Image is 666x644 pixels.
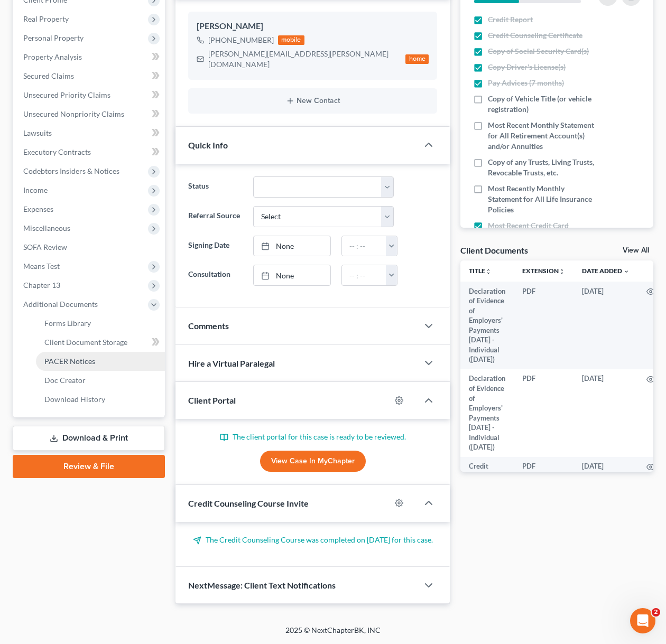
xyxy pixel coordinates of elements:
button: New Contact [197,97,429,105]
a: Titleunfold_more [469,267,492,275]
a: Executory Contracts [15,143,165,162]
span: Most Recently Monthly Statement for All Life Insurance Policies [488,183,596,215]
td: [DATE] [573,369,638,457]
td: Declaration of Evidence of Employers' Payments [DATE] - Individual ([DATE]) [460,369,514,457]
p: The client portal for this case is ready to be reviewed. [188,432,437,442]
span: Copy of Vehicle Title (or vehicle registration) [488,94,596,115]
a: Unsecured Priority Claims [15,86,165,105]
span: Chapter 13 [23,281,60,290]
span: Most Recent Credit Card Statements [488,220,596,241]
span: Additional Documents [23,300,98,309]
a: Client Document Storage [36,333,165,352]
label: Status [183,176,248,198]
span: Lawsuits [23,128,52,137]
span: Comments [188,321,229,331]
span: Credit Counseling Course Invite [188,498,309,508]
a: Review & File [13,455,165,478]
div: mobile [278,35,304,45]
span: Means Test [23,262,60,270]
span: Quick Info [188,140,228,150]
td: PDF [514,457,573,506]
span: Secured Claims [23,71,74,80]
span: Miscellaneous [23,223,70,232]
span: Codebtors Insiders & Notices [23,166,119,175]
span: Pay Advices (7 months) [488,78,564,88]
iframe: Intercom live chat [630,608,655,633]
a: Lawsuits [15,124,165,143]
span: Credit Counseling Certificate [488,30,582,41]
a: Secured Claims [15,67,165,86]
span: NextMessage: Client Text Notifications [188,580,336,590]
i: expand_more [623,268,630,275]
td: [DATE] [573,457,638,506]
a: SOFA Review [15,238,165,257]
td: PDF [514,369,573,457]
td: [DATE] [573,282,638,369]
span: Forms Library [44,319,91,328]
a: Date Added expand_more [582,267,630,275]
input: -- : -- [342,236,386,256]
a: Forms Library [36,314,165,333]
span: Client Document Storage [44,338,127,347]
span: Property Analysis [23,52,82,61]
div: [PERSON_NAME][EMAIL_ADDRESS][PERSON_NAME][DOMAIN_NAME] [208,49,401,70]
div: home [405,54,429,64]
div: [PERSON_NAME] [197,20,429,33]
span: Real Property [23,14,69,23]
a: Download & Print [13,426,165,451]
a: Download History [36,390,165,409]
span: Copy of Social Security Card(s) [488,46,589,57]
span: Client Portal [188,395,236,405]
span: Personal Property [23,33,84,42]
span: Doc Creator [44,376,86,385]
a: None [254,265,330,285]
td: Declaration of Evidence of Employers' Payments [DATE] - Individual ([DATE]) [460,282,514,369]
td: PDF [514,282,573,369]
label: Signing Date [183,236,248,257]
span: PACER Notices [44,357,95,366]
a: View All [623,247,649,254]
td: Credit Counseling Course (Debtor) [460,457,514,506]
span: Income [23,185,48,194]
i: unfold_more [559,268,565,275]
div: Client Documents [460,245,528,256]
i: unfold_more [485,268,492,275]
span: Unsecured Nonpriority Claims [23,109,124,118]
a: Doc Creator [36,371,165,390]
span: Executory Contracts [23,147,91,156]
span: Credit Report [488,14,533,25]
label: Referral Source [183,206,248,227]
a: PACER Notices [36,352,165,371]
a: Unsecured Nonpriority Claims [15,105,165,124]
span: Expenses [23,204,53,213]
span: Download History [44,395,105,404]
a: Property Analysis [15,48,165,67]
span: 2 [652,608,660,617]
span: Copy Driver's License(s) [488,62,566,72]
input: -- : -- [342,265,386,285]
div: 2025 © NextChapterBK, INC [32,625,634,644]
p: The Credit Counseling Course was completed on [DATE] for this case. [188,535,437,545]
a: Extensionunfold_more [522,267,565,275]
label: Consultation [183,265,248,286]
div: [PHONE_NUMBER] [208,35,274,45]
a: View Case in MyChapter [260,451,366,472]
span: Hire a Virtual Paralegal [188,358,275,368]
span: Unsecured Priority Claims [23,90,110,99]
span: Copy of any Trusts, Living Trusts, Revocable Trusts, etc. [488,157,596,178]
a: None [254,236,330,256]
span: SOFA Review [23,242,67,251]
span: Most Recent Monthly Statement for All Retirement Account(s) and/or Annuities [488,120,596,152]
